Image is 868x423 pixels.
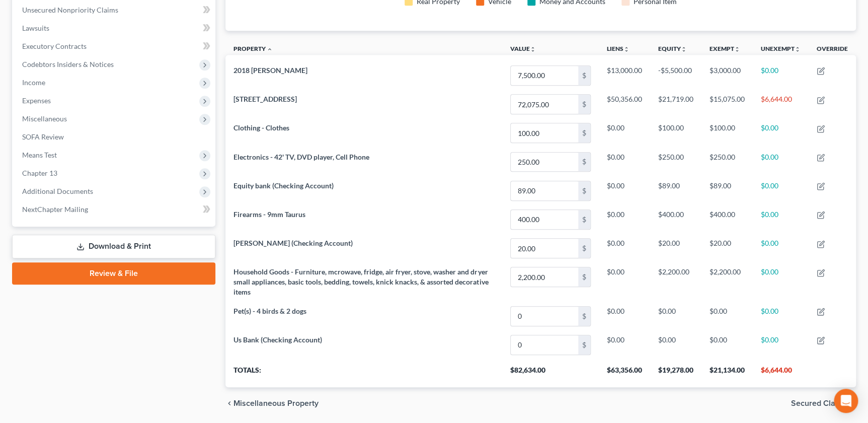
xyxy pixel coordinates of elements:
input: 0.00 [511,335,578,355]
span: [PERSON_NAME] (Checking Account) [233,239,353,247]
a: Exemptunfold_more [709,45,740,52]
td: $100.00 [701,119,753,148]
td: $0.00 [599,330,650,359]
div: $ [578,181,590,200]
a: Unsecured Nonpriority Claims [14,1,215,19]
td: $0.00 [599,205,650,234]
th: $19,278.00 [650,359,701,387]
button: chevron_left Miscellaneous Property [225,399,319,407]
i: unfold_more [734,46,740,52]
span: Additional Documents [22,187,93,195]
td: $0.00 [701,330,753,359]
td: $0.00 [701,302,753,330]
input: 0.00 [511,239,578,258]
span: Miscellaneous [22,114,67,123]
td: $0.00 [650,302,701,330]
td: $0.00 [599,119,650,148]
i: unfold_more [795,46,801,52]
span: Means Test [22,151,57,159]
td: $0.00 [753,61,809,90]
td: -$5,500.00 [650,61,701,90]
span: Equity bank (Checking Account) [233,181,334,190]
span: Us Bank (Checking Account) [233,335,322,344]
td: $13,000.00 [599,61,650,90]
span: SOFA Review [22,132,64,141]
span: Executory Contracts [22,42,87,50]
div: $ [578,335,590,355]
a: Valueunfold_more [510,45,536,52]
td: $21,719.00 [650,90,701,119]
a: Review & File [12,262,215,285]
td: $0.00 [753,234,809,262]
span: Household Goods - Furniture, mcrowave, fridge, air fryer, stove, washer and dryer small appliance... [233,267,488,296]
td: $2,200.00 [650,263,701,302]
div: Open Intercom Messenger [834,389,858,413]
span: Electronics - 42' TV, DVD player, Cell Phone [233,153,369,161]
div: $ [578,210,590,229]
a: Liensunfold_more [607,45,629,52]
div: $ [578,95,590,114]
div: $ [578,123,590,143]
span: Codebtors Insiders & Notices [22,60,114,68]
td: $100.00 [650,119,701,148]
a: Lawsuits [14,19,215,37]
td: $20.00 [701,234,753,262]
td: $0.00 [753,176,809,205]
a: Property expand_less [233,45,273,52]
td: $3,000.00 [701,61,753,90]
input: 0.00 [511,95,578,114]
input: 0.00 [511,153,578,172]
td: $50,356.00 [599,90,650,119]
i: unfold_more [530,46,536,52]
div: $ [578,66,590,85]
input: 0.00 [511,123,578,143]
td: $0.00 [599,263,650,302]
th: $21,134.00 [701,359,753,387]
span: Expenses [22,96,51,105]
div: $ [578,239,590,258]
td: $0.00 [753,148,809,176]
th: $63,356.00 [599,359,650,387]
input: 0.00 [511,267,578,287]
div: $ [578,153,590,172]
span: Unsecured Nonpriority Claims [22,6,118,14]
td: $0.00 [753,263,809,302]
a: SOFA Review [14,128,215,146]
td: $0.00 [753,119,809,148]
span: Lawsuits [22,24,49,32]
span: Firearms - 9mm Taurus [233,210,305,219]
a: Unexemptunfold_more [761,45,801,52]
td: $89.00 [701,176,753,205]
td: $0.00 [650,330,701,359]
td: $0.00 [599,176,650,205]
th: Totals: [225,359,502,387]
td: $0.00 [753,302,809,330]
span: Miscellaneous Property [233,399,319,407]
td: $15,075.00 [701,90,753,119]
i: chevron_left [225,399,233,407]
i: expand_less [267,46,273,52]
i: unfold_more [681,46,687,52]
td: $400.00 [701,205,753,234]
span: Secured Claims [791,399,848,407]
td: $250.00 [650,148,701,176]
td: $0.00 [753,330,809,359]
span: 2018 [PERSON_NAME] [233,66,307,75]
input: 0.00 [511,181,578,200]
th: $82,634.00 [502,359,599,387]
button: Secured Claims chevron_right [791,399,856,407]
td: $89.00 [650,176,701,205]
td: $2,200.00 [701,263,753,302]
th: $6,644.00 [753,359,809,387]
td: $6,644.00 [753,90,809,119]
td: $20.00 [650,234,701,262]
input: 0.00 [511,66,578,85]
i: unfold_more [623,46,629,52]
div: $ [578,267,590,287]
span: NextChapter Mailing [22,205,88,214]
input: 0.00 [511,307,578,326]
a: Equityunfold_more [658,45,687,52]
span: [STREET_ADDRESS] [233,95,297,103]
div: $ [578,307,590,326]
span: Chapter 13 [22,169,57,177]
